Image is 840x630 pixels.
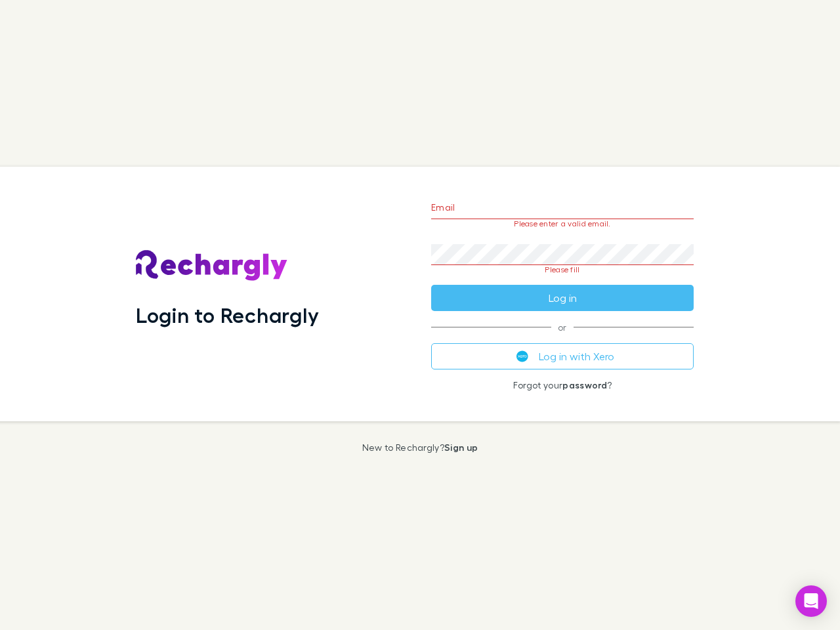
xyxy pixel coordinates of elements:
div: Open Intercom Messenger [795,585,827,617]
p: Please enter a valid email. [431,219,694,228]
p: Please fill [431,265,694,274]
img: Xero's logo [516,350,528,362]
p: Forgot your ? [431,380,694,390]
button: Log in [431,285,694,311]
h1: Login to Rechargly [136,303,319,327]
img: Rechargly's Logo [136,250,288,282]
a: password [562,379,607,390]
a: Sign up [444,442,478,453]
button: Log in with Xero [431,343,694,369]
p: New to Rechargly? [362,442,478,453]
span: or [431,327,694,327]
